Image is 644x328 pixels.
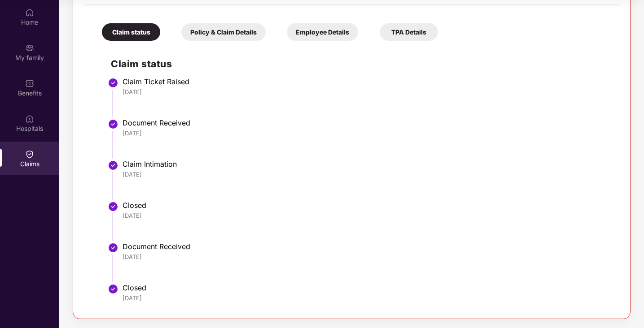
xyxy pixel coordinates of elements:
[123,294,610,302] div: [DATE]
[108,284,118,294] img: svg+xml;base64,PHN2ZyBpZD0iU3RlcC1Eb25lLTMyeDMyIiB4bWxucz0iaHR0cDovL3d3dy53My5vcmcvMjAwMC9zdmciIH...
[123,160,610,168] div: Claim Intimation
[108,78,118,88] img: svg+xml;base64,PHN2ZyBpZD0iU3RlcC1Eb25lLTMyeDMyIiB4bWxucz0iaHR0cDovL3d3dy53My5vcmcvMjAwMC9zdmciIH...
[123,211,610,220] div: [DATE]
[123,129,610,137] div: [DATE]
[123,201,610,210] div: Closed
[108,160,118,171] img: svg+xml;base64,PHN2ZyBpZD0iU3RlcC1Eb25lLTMyeDMyIiB4bWxucz0iaHR0cDovL3d3dy53My5vcmcvMjAwMC9zdmciIH...
[108,119,118,129] img: svg+xml;base64,PHN2ZyBpZD0iU3RlcC1Eb25lLTMyeDMyIiB4bWxucz0iaHR0cDovL3d3dy53My5vcmcvMjAwMC9zdmciIH...
[123,253,610,261] div: [DATE]
[181,23,266,41] div: Policy & Claim Details
[111,56,610,71] h2: Claim status
[102,23,160,41] div: Claim status
[25,8,34,17] img: svg+xml;base64,PHN2ZyBpZD0iSG9tZSIgeG1sbnM9Imh0dHA6Ly93d3cudzMub3JnLzIwMDAvc3ZnIiB3aWR0aD0iMjAiIG...
[123,283,610,292] div: Closed
[25,79,34,88] img: svg+xml;base64,PHN2ZyBpZD0iQmVuZWZpdHMiIHhtbG5zPSJodHRwOi8vd3d3LnczLm9yZy8yMDAwL3N2ZyIgd2lkdGg9Ij...
[380,23,438,41] div: TPA Details
[123,118,610,127] div: Document Received
[287,23,358,41] div: Employee Details
[25,114,34,123] img: svg+xml;base64,PHN2ZyBpZD0iSG9zcGl0YWxzIiB4bWxucz0iaHR0cDovL3d3dy53My5vcmcvMjAwMC9zdmciIHdpZHRoPS...
[108,242,118,253] img: svg+xml;base64,PHN2ZyBpZD0iU3RlcC1Eb25lLTMyeDMyIiB4bWxucz0iaHR0cDovL3d3dy53My5vcmcvMjAwMC9zdmciIH...
[25,43,34,52] img: svg+xml;base64,PHN2ZyB3aWR0aD0iMjAiIGhlaWdodD0iMjAiIHZpZXdCb3g9IjAgMCAyMCAyMCIgZmlsbD0ibm9uZSIgeG...
[123,242,610,251] div: Document Received
[108,201,118,212] img: svg+xml;base64,PHN2ZyBpZD0iU3RlcC1Eb25lLTMyeDMyIiB4bWxucz0iaHR0cDovL3d3dy53My5vcmcvMjAwMC9zdmciIH...
[123,88,610,96] div: [DATE]
[123,170,610,178] div: [DATE]
[123,77,610,86] div: Claim Ticket Raised
[25,150,34,159] img: svg+xml;base64,PHN2ZyBpZD0iQ2xhaW0iIHhtbG5zPSJodHRwOi8vd3d3LnczLm9yZy8yMDAwL3N2ZyIgd2lkdGg9IjIwIi...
